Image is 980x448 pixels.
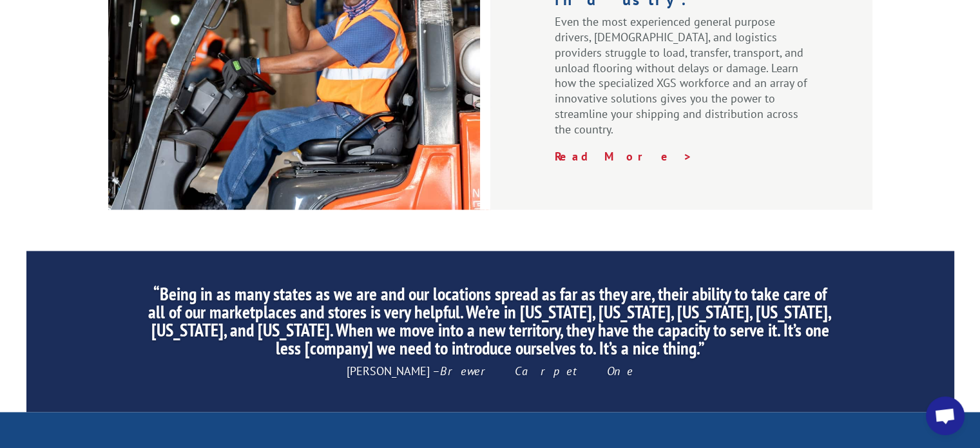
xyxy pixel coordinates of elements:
span: [PERSON_NAME] – [347,364,633,378]
div: Open chat [926,396,965,435]
em: Brewer Carpet One [440,364,633,378]
h2: “Being in as many states as we are and our locations spread as far as they are, their ability to ... [147,285,832,364]
a: Read More > [555,149,693,164]
p: Even the most experienced general purpose drivers, [DEMOGRAPHIC_DATA], and logistics providers st... [555,14,808,148]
